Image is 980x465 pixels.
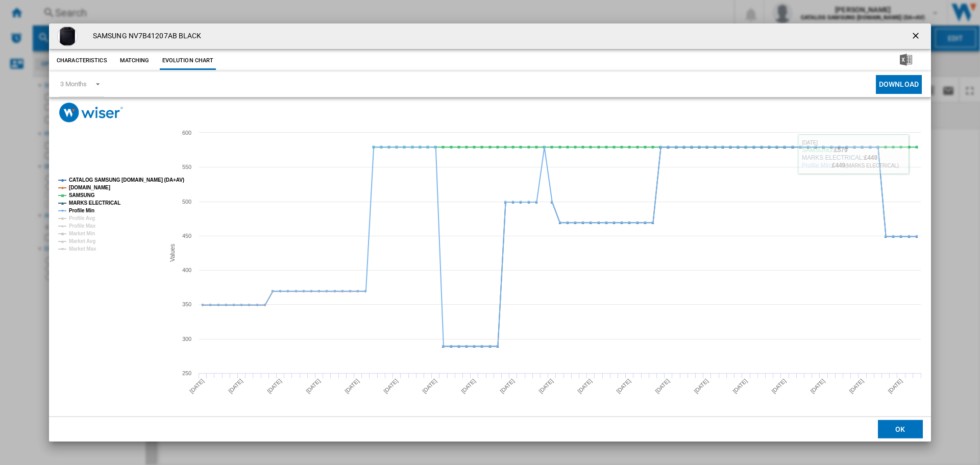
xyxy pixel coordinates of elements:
tspan: [DATE] [576,378,593,395]
h4: SAMSUNG NV7B41207AB BLACK [88,31,202,41]
button: Evolution chart [160,52,216,70]
button: OK [878,420,923,438]
tspan: [DATE] [421,378,438,395]
tspan: Values [169,244,176,262]
tspan: Market Avg [69,238,95,244]
tspan: Profile Max [69,223,96,229]
tspan: [DATE] [887,378,903,395]
tspan: Profile Avg [69,215,95,221]
tspan: Market Min [69,231,95,236]
tspan: Profile Min [69,208,94,213]
tspan: 600 [182,130,191,136]
tspan: 400 [182,267,191,273]
tspan: [DATE] [809,378,826,395]
img: excel-24x24.png [900,54,912,66]
img: nv7b41207ab.jpg [57,26,78,46]
tspan: [DATE] [731,378,748,395]
button: Download in Excel [884,52,928,70]
tspan: [DATE] [344,378,360,395]
button: Matching [112,52,157,70]
button: Characteristics [54,52,110,70]
md-dialog: Product popup [49,23,931,442]
tspan: 550 [182,164,191,170]
tspan: SAMSUNG [69,192,95,198]
img: logo_wiser_300x94.png [59,103,123,123]
tspan: CATALOG SAMSUNG [DOMAIN_NAME] (DA+AV) [69,177,184,183]
tspan: [DATE] [770,378,787,395]
div: 3 Months [60,80,87,88]
tspan: 350 [182,301,191,307]
tspan: [DATE] [499,378,516,395]
tspan: [DATE] [654,378,671,395]
tspan: 250 [182,370,191,376]
tspan: [DATE] [615,378,632,395]
tspan: [DATE] [460,378,477,395]
button: getI18NText('BUTTONS.CLOSE_DIALOG') [906,26,927,46]
tspan: 300 [182,336,191,342]
tspan: Market Max [69,246,96,252]
tspan: 450 [182,233,191,239]
button: Download [876,75,922,94]
tspan: [DATE] [693,378,709,395]
tspan: [DATE] [266,378,283,395]
tspan: [DOMAIN_NAME] [69,185,110,190]
tspan: [DATE] [305,378,322,395]
tspan: [DATE] [537,378,554,395]
tspan: 500 [182,199,191,205]
ng-md-icon: getI18NText('BUTTONS.CLOSE_DIALOG') [911,31,923,43]
tspan: [DATE] [848,378,865,395]
tspan: [DATE] [188,378,205,395]
tspan: [DATE] [227,378,244,395]
tspan: MARKS ELECTRICAL [69,200,120,206]
tspan: [DATE] [382,378,399,395]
